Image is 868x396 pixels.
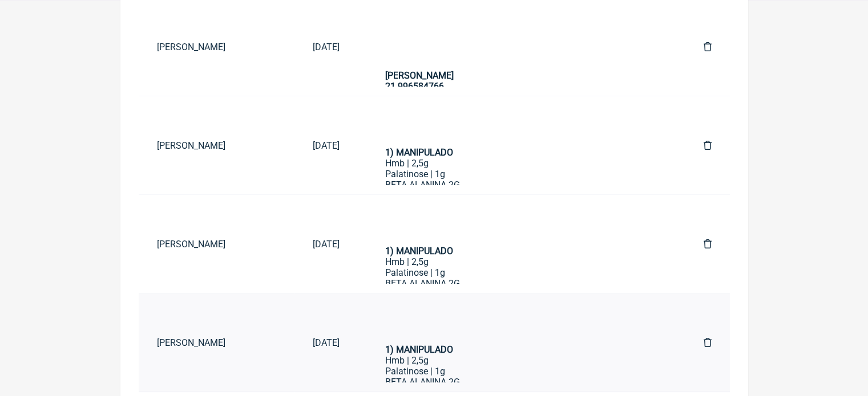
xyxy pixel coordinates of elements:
div: BETA ALANINA 2G CREAPURE 1,5G CAFEINA 250 MG [385,179,658,212]
a: [PERSON_NAME]21 996584766USO PARENTERAL1- TIRZERPATIDA 26MG/ ML-------------------------------- 3... [367,7,676,87]
div: Hmb | 2,5g [385,158,658,169]
a: [DATE] [294,328,358,357]
a: [DATE] [294,131,358,160]
div: Palatinose | 1g [385,366,658,377]
a: 1) MANIPULADOHmb | 2,5gPalatinose | 1gBETA ALANINA 2GCREAPURE 1,5GCAFEINA 250 MGPosologia: Tomar ... [367,204,676,284]
div: BETA ALANINA 2G CREAPURE 1,5G CAFEINA 250 MG [385,278,658,311]
div: Hmb | 2,5g [385,256,658,267]
a: [PERSON_NAME] [139,328,294,357]
a: [PERSON_NAME] [139,230,294,259]
div: Palatinose | 1g [385,169,658,179]
strong: [PERSON_NAME] 21 996584766 [385,70,454,92]
strong: 1) MANIPULADO [385,246,453,256]
strong: 1) MANIPULADO [385,147,453,158]
a: 1) MANIPULADOHmb | 2,5gPalatinose | 1gBETA ALANINA 2GCREAPURE 1,5GCAFEINA 250 MGPosologia: Tomar ... [367,105,676,185]
strong: 1) MANIPULADO [385,344,453,355]
div: Hmb | 2,5g [385,355,658,366]
a: [PERSON_NAME] [139,32,294,62]
a: [DATE] [294,230,358,259]
a: 1) MANIPULADOHmb | 2,5gPalatinose | 1gBETA ALANINA 2GCREAPURE 1,5 GCAFEINA 250 MGPosologia: Tomar... [367,303,676,382]
div: Palatinose | 1g [385,267,658,278]
a: [DATE] [294,32,358,62]
a: [PERSON_NAME] [139,131,294,160]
